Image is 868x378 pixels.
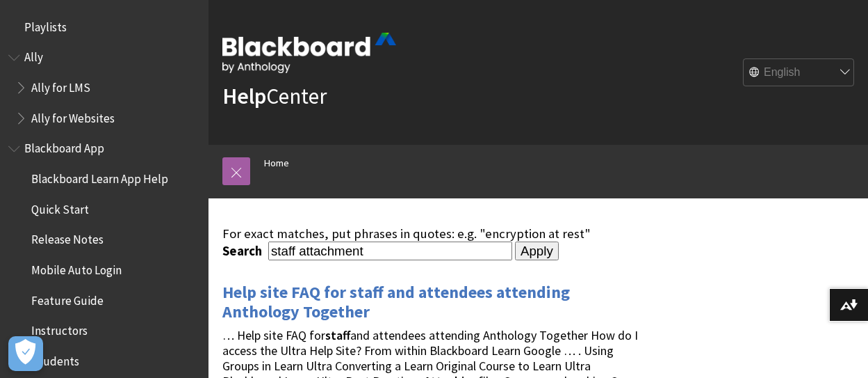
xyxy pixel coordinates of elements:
span: Release Notes [31,228,104,247]
a: HelpCenter [222,82,327,110]
span: Playlists [24,15,67,34]
span: Feature Guide [31,289,104,308]
div: For exact matches, put phrases in quotes: e.g. "encryption at rest" [222,226,648,242]
input: Apply [515,242,559,261]
select: Site Language Selector [744,59,855,87]
span: Ally for Websites [31,107,115,125]
span: Ally [24,46,43,65]
nav: Book outline for Anthology Ally Help [8,46,200,130]
label: Search [222,243,265,259]
span: Instructors [31,320,88,338]
img: Blackboard by Anthology [222,33,396,73]
span: Mobile Auto Login [31,258,122,277]
span: Students [31,349,79,368]
strong: Help [222,82,266,110]
nav: Book outline for Playlists [8,15,200,39]
span: Ally for LMS [31,76,90,95]
a: Home [264,155,289,172]
span: Blackboard App [24,137,104,156]
button: Open Preferences [8,336,43,371]
a: Help site FAQ for staff and attendees attending Anthology Together [222,281,570,323]
span: Blackboard Learn App Help [31,167,168,186]
span: Quick Start [31,198,89,216]
strong: staff [325,327,350,343]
